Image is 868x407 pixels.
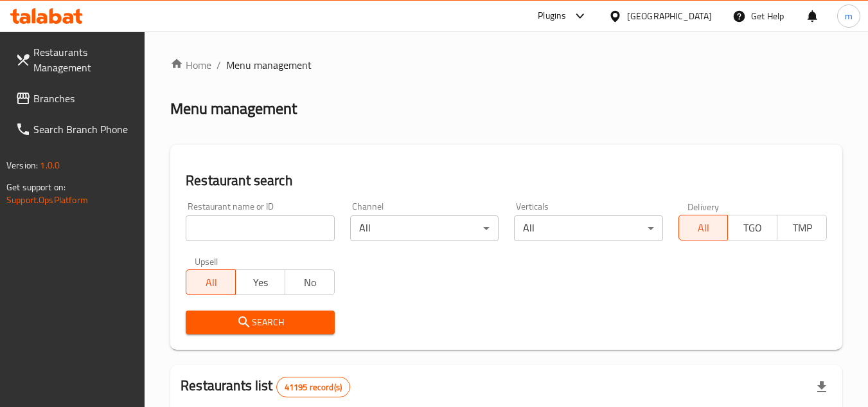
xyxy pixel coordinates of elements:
[6,179,66,195] span: Get support on:
[538,8,566,24] div: Plugins
[196,314,324,330] span: Search
[687,202,720,211] label: Delivery
[684,219,723,237] span: All
[170,57,842,73] nav: breadcrumb
[285,269,335,295] button: No
[845,9,853,23] span: m
[186,215,334,241] input: Search for restaurant name or ID..
[290,273,330,292] span: No
[235,269,285,295] button: Yes
[181,376,350,397] h2: Restaurants list
[33,122,135,137] span: Search Branch Phone
[514,215,662,241] div: All
[217,57,221,73] li: /
[5,114,145,145] a: Search Branch Phone
[5,37,145,83] a: Restaurants Management
[277,381,350,393] span: 41195 record(s)
[226,57,312,73] span: Menu management
[806,372,837,402] div: Export file
[727,215,777,240] button: TGO
[186,269,236,295] button: All
[191,273,231,292] span: All
[627,9,712,23] div: [GEOGRAPHIC_DATA]
[186,171,827,190] h2: Restaurant search
[40,157,60,174] span: 1.0.0
[733,219,772,237] span: TGO
[33,44,135,75] span: Restaurants Management
[195,257,218,266] label: Upsell
[6,192,88,208] a: Support.OpsPlatform
[777,215,827,240] button: TMP
[170,57,211,73] a: Home
[678,215,729,240] button: All
[186,311,334,334] button: Search
[5,83,145,114] a: Branches
[6,157,38,174] span: Version:
[350,215,499,241] div: All
[33,91,135,106] span: Branches
[783,219,822,237] span: TMP
[276,377,350,397] div: Total records count
[241,273,280,292] span: Yes
[170,98,297,119] h2: Menu management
